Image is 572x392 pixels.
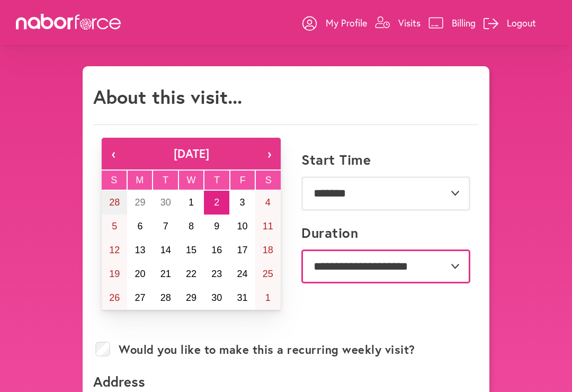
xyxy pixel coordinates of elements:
abbr: October 28, 2025 [160,292,171,303]
button: September 30, 2025 [153,191,178,215]
button: October 23, 2025 [204,262,229,286]
abbr: October 4, 2025 [265,197,271,208]
button: October 2, 2025 [204,191,229,215]
button: November 1, 2025 [255,286,281,310]
abbr: October 9, 2025 [214,221,219,231]
a: Visits [375,7,421,39]
a: Logout [484,7,536,39]
button: October 6, 2025 [127,215,153,238]
button: October 11, 2025 [255,215,281,238]
button: September 28, 2025 [102,191,127,215]
abbr: October 7, 2025 [163,221,168,231]
abbr: October 31, 2025 [237,292,248,303]
abbr: October 21, 2025 [160,269,171,279]
button: October 15, 2025 [178,238,204,262]
button: October 17, 2025 [229,238,255,262]
abbr: Tuesday [163,175,168,185]
abbr: October 29, 2025 [186,292,196,303]
abbr: October 12, 2025 [109,245,120,255]
button: October 27, 2025 [127,286,153,310]
abbr: October 16, 2025 [211,245,222,255]
abbr: October 22, 2025 [186,269,196,279]
button: October 22, 2025 [178,262,204,286]
button: October 25, 2025 [255,262,281,286]
button: October 16, 2025 [204,238,229,262]
button: October 21, 2025 [153,262,178,286]
button: ‹ [102,138,125,170]
button: October 31, 2025 [229,286,255,310]
label: Start Time [301,152,371,168]
button: October 19, 2025 [102,262,127,286]
button: October 10, 2025 [229,215,255,238]
button: September 29, 2025 [127,191,153,215]
label: Duration [301,225,358,241]
abbr: Wednesday [187,175,196,185]
button: October 18, 2025 [255,238,281,262]
abbr: October 1, 2025 [189,197,194,208]
abbr: October 26, 2025 [109,292,120,303]
abbr: Saturday [265,175,272,185]
a: My Profile [302,7,367,39]
button: October 4, 2025 [255,191,281,215]
p: Billing [452,16,476,29]
abbr: October 2, 2025 [214,197,219,208]
button: October 7, 2025 [153,215,178,238]
button: October 3, 2025 [229,191,255,215]
button: October 12, 2025 [102,238,127,262]
button: October 30, 2025 [204,286,229,310]
abbr: October 23, 2025 [211,269,222,279]
button: [DATE] [125,138,257,170]
abbr: October 3, 2025 [240,197,245,208]
button: October 29, 2025 [178,286,204,310]
abbr: October 20, 2025 [135,269,145,279]
abbr: October 10, 2025 [237,221,248,231]
abbr: November 1, 2025 [265,292,271,303]
abbr: October 5, 2025 [112,221,117,231]
abbr: October 19, 2025 [109,269,120,279]
p: Logout [507,16,536,29]
abbr: October 25, 2025 [263,269,273,279]
button: › [257,138,281,170]
abbr: October 8, 2025 [189,221,194,231]
abbr: Sunday [111,175,117,185]
abbr: October 13, 2025 [135,245,145,255]
abbr: October 24, 2025 [237,269,248,279]
abbr: October 17, 2025 [237,245,248,255]
button: October 26, 2025 [102,286,127,310]
abbr: October 6, 2025 [137,221,142,231]
abbr: October 18, 2025 [263,245,273,255]
h1: About this visit... [93,85,242,108]
button: October 8, 2025 [178,215,204,238]
p: Visits [398,16,421,29]
p: My Profile [326,16,367,29]
label: Would you like to make this a recurring weekly visit? [119,343,415,357]
abbr: September 30, 2025 [160,197,171,208]
button: October 14, 2025 [153,238,178,262]
abbr: October 11, 2025 [263,221,273,231]
abbr: Thursday [214,175,220,185]
abbr: Friday [240,175,246,185]
button: October 1, 2025 [178,191,204,215]
button: October 5, 2025 [102,215,127,238]
button: October 20, 2025 [127,262,153,286]
a: Billing [428,7,476,39]
button: October 13, 2025 [127,238,153,262]
abbr: October 15, 2025 [186,245,196,255]
abbr: October 27, 2025 [135,292,145,303]
button: October 28, 2025 [153,286,178,310]
button: October 9, 2025 [204,215,229,238]
abbr: Monday [136,175,144,185]
button: October 24, 2025 [229,262,255,286]
abbr: October 30, 2025 [211,292,222,303]
abbr: September 29, 2025 [135,197,145,208]
abbr: September 28, 2025 [109,197,120,208]
abbr: October 14, 2025 [160,245,171,255]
